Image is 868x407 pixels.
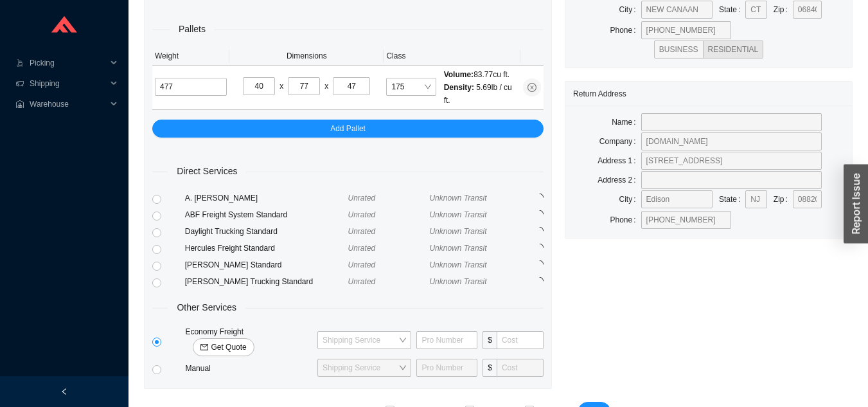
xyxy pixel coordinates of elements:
span: Unrated [348,260,376,269]
input: H [333,77,370,95]
input: Cost [497,359,544,377]
span: loading [535,210,544,219]
span: $ [483,359,497,377]
button: Add Pallet [152,120,544,138]
span: Unknown Transit [429,244,486,253]
span: Pallets [170,22,215,37]
span: Get Quote [211,341,246,354]
label: City [619,190,641,208]
input: Cost [497,331,544,349]
span: Unknown Transit [429,277,486,286]
th: Weight [152,47,229,66]
div: 5.69 lb / cu ft. [444,81,518,107]
div: Hercules Freight Standard [185,242,348,255]
button: mailGet Quote [193,338,254,356]
div: x [324,80,328,93]
span: Unknown Transit [429,260,486,269]
label: Name [612,113,641,131]
div: x [279,80,283,93]
span: Unrated [348,277,376,286]
span: Unrated [348,210,376,219]
label: Address 2 [598,171,641,189]
div: Daylight Trucking Standard [185,225,348,238]
span: loading [535,193,544,202]
span: $ [483,331,497,349]
label: Company [599,132,641,150]
input: Pro Number [416,331,477,349]
span: Unknown Transit [429,194,486,203]
span: Add Pallet [330,122,366,135]
input: Pro Number [416,359,477,377]
span: Unrated [348,244,376,253]
th: Class [384,47,520,66]
span: Direct Services [168,164,246,179]
span: Unrated [348,194,376,203]
span: loading [535,226,544,235]
div: Manual [182,362,315,375]
label: City [619,1,641,19]
div: Economy Freight [182,325,315,356]
input: W [288,77,320,95]
span: Unknown Transit [429,210,486,219]
span: Shipping [30,73,107,94]
label: State [719,1,745,19]
span: loading [535,243,544,252]
div: [PERSON_NAME] Standard [185,258,348,271]
span: Density: [444,83,474,92]
span: Other Services [168,300,245,315]
span: loading [535,260,544,269]
span: loading [535,276,544,285]
div: 83.77 cu ft. [444,68,518,81]
label: Phone [610,21,641,39]
label: Phone [610,211,641,229]
span: left [60,388,68,395]
div: Return Address [573,82,844,105]
label: Address 1 [598,152,641,170]
input: L [243,77,275,95]
span: Volume: [444,70,474,79]
span: Warehouse [30,94,107,114]
span: Unknown Transit [429,227,486,236]
div: ABF Freight System Standard [185,208,348,221]
span: mail [200,343,208,352]
span: Picking [30,53,107,73]
span: 175 [391,78,430,95]
th: Dimensions [229,47,384,66]
span: BUSINESS [659,45,698,54]
span: Unrated [348,227,376,236]
div: A. [PERSON_NAME] [185,192,348,204]
label: State [719,190,745,208]
button: close-circle [523,78,541,96]
span: RESIDENTIAL [708,45,759,54]
div: [PERSON_NAME] Trucking Standard [185,275,348,288]
label: Zip [774,1,793,19]
label: Zip [774,190,793,208]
